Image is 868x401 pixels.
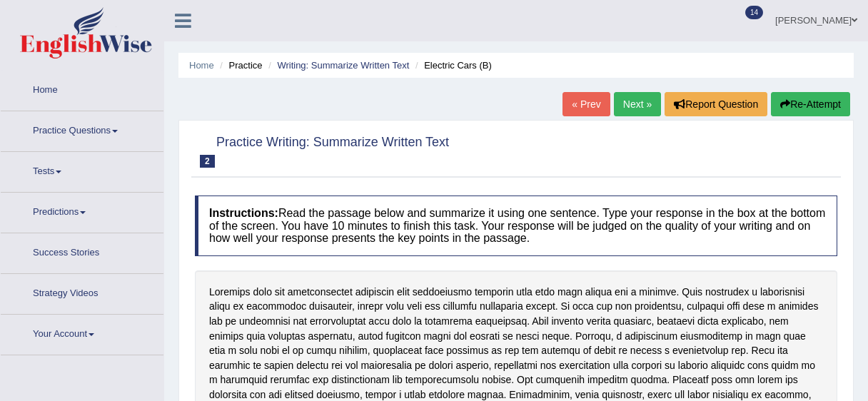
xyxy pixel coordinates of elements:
a: Home [189,60,214,71]
a: Predictions [1,193,163,228]
a: Your Account [1,315,163,350]
span: 2 [200,155,215,168]
a: Home [1,71,163,106]
li: Electric Cars (B) [412,59,492,72]
li: Practice [216,59,262,72]
h4: Read the passage below and summarize it using one sentence. Type your response in the box at the ... [195,196,837,256]
button: Re-Attempt [771,92,850,116]
span: 14 [745,6,763,19]
a: Next » [614,92,661,116]
a: Tests [1,152,163,188]
button: Report Question [665,92,767,116]
a: Writing: Summarize Written Text [277,60,409,71]
a: Strategy Videos [1,274,163,310]
a: Success Stories [1,233,163,269]
b: Instructions: [209,207,278,219]
a: « Prev [562,92,610,116]
h2: Practice Writing: Summarize Written Text [195,132,449,168]
a: Practice Questions [1,111,163,147]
